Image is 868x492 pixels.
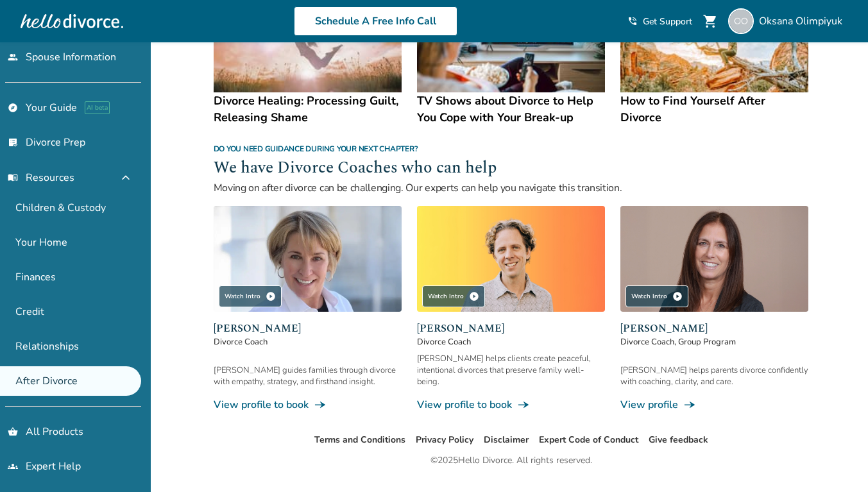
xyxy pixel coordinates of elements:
[417,353,605,387] div: [PERSON_NAME] helps clients create peaceful, intentional divorces that preserve family well-being.
[417,92,605,126] h4: TV Shows about Divorce to Help You Cope with Your Break-up
[417,398,605,412] a: View profile to bookline_end_arrow_notch
[314,434,405,446] a: Terms and Conditions
[8,461,18,471] span: groups
[8,173,18,183] span: menu_book
[620,398,808,412] a: View profileline_end_arrow_notch
[214,92,402,126] h4: Divorce Healing: Processing Guilt, Releasing Shame
[417,336,605,348] span: Divorce Coach
[416,434,473,446] a: Privacy Policy
[214,157,809,181] h2: We have Divorce Coaches who can help
[314,398,327,411] span: line_end_arrow_notch
[517,398,530,411] span: line_end_arrow_notch
[417,206,605,312] img: James Traub
[620,321,808,336] span: [PERSON_NAME]
[702,13,718,29] span: shopping_cart
[214,336,402,348] span: Divorce Coach
[8,427,18,437] span: shopping_basket
[118,170,133,185] span: expand_less
[484,432,529,448] li: Disclaimer
[683,398,696,411] span: line_end_arrow_notch
[469,291,479,301] span: play_circle
[759,14,847,28] span: Oksana Olimpiyuk
[214,321,402,336] span: [PERSON_NAME]
[430,453,592,468] div: © 2025 Hello Divorce. All rights reserved.
[620,206,808,312] img: Jill Kaufman
[85,101,110,114] span: AI beta
[219,285,282,307] div: Watch Intro
[627,16,638,26] span: phone_in_talk
[294,6,457,36] a: Schedule A Free Info Call
[266,291,276,301] span: play_circle
[214,398,402,412] a: View profile to bookline_end_arrow_notch
[728,8,754,34] img: oolimpiyuk@gmail.com
[214,364,402,387] div: [PERSON_NAME] guides families through divorce with empathy, strategy, and firsthand insight.
[417,321,605,336] span: [PERSON_NAME]
[625,285,688,307] div: Watch Intro
[214,180,809,196] p: Moving on after divorce can be challenging. Our experts can help you navigate this transition.
[804,430,868,492] iframe: Chat Widget
[214,206,402,312] img: Kim Goodman
[643,15,692,28] span: Get Support
[214,144,418,154] span: Do you need guidance during your next chapter?
[620,336,808,348] span: Divorce Coach, Group Program
[649,432,708,448] li: Give feedback
[8,137,18,148] span: list_alt_check
[620,364,808,387] div: [PERSON_NAME] helps parents divorce confidently with coaching, clarity, and care.
[8,52,18,62] span: people
[422,285,485,307] div: Watch Intro
[627,15,692,28] a: phone_in_talkGet Support
[539,434,638,446] a: Expert Code of Conduct
[672,291,683,301] span: play_circle
[8,103,18,113] span: explore
[620,92,808,126] h4: How to Find Yourself After Divorce
[8,171,74,185] span: Resources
